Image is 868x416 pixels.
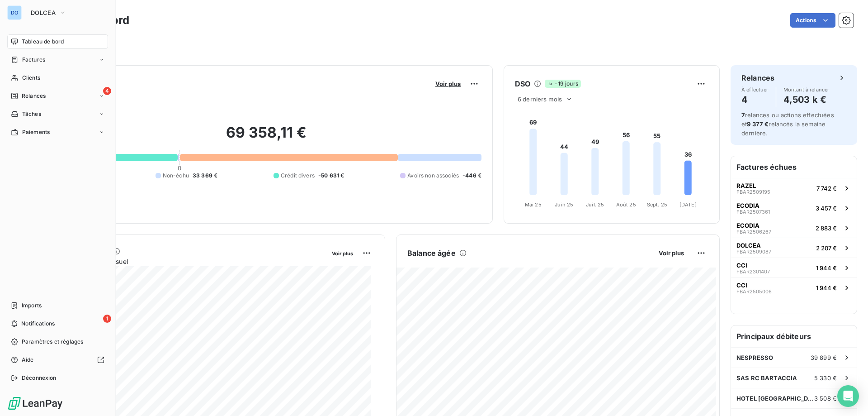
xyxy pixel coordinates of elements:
span: Voir plus [332,250,353,257]
span: FBAR2507361 [736,209,770,215]
button: CCIFBAR25050061 944 € [731,277,857,297]
span: ECODIA [736,222,759,229]
span: 5 330 € [814,374,837,382]
button: Voir plus [433,80,463,88]
h6: DSO [515,78,530,89]
span: Aide [22,356,34,364]
tspan: [DATE] [679,201,697,208]
span: SAS RC BARTACCIA [736,374,797,382]
span: 1 944 € [816,284,837,292]
span: 33 369 € [193,172,217,180]
span: Montant à relancer [783,87,830,92]
tspan: Sept. 25 [647,201,667,208]
h4: 4 [741,92,769,107]
span: Paramètres et réglages [22,338,83,346]
span: 4 [103,87,111,95]
span: FBAR2509195 [736,189,770,195]
tspan: Juil. 25 [586,201,604,208]
span: Avoirs non associés [407,172,459,180]
button: CCIFBAR23014071 944 € [731,258,857,277]
tspan: Mai 25 [525,201,542,208]
span: Chiffre d'affaires mensuel [51,257,325,266]
img: Logo LeanPay [7,396,63,411]
span: Tâches [22,110,41,118]
button: RAZELFBAR25091957 742 € [731,178,857,198]
span: 0 [178,164,181,172]
span: Tableau de bord [22,38,64,46]
span: 2 883 € [816,225,837,232]
span: CCI [736,262,747,269]
div: DO [7,5,22,20]
span: Relances [22,92,46,100]
span: 6 derniers mois [518,96,562,103]
span: 3 457 € [816,205,837,212]
button: Voir plus [329,249,356,257]
span: NESPRESSO [736,354,773,361]
span: FBAR2509087 [736,249,771,254]
span: 9 377 € [747,120,769,128]
span: DOLCEA [736,242,761,249]
h6: Balance âgée [407,248,456,258]
div: Open Intercom Messenger [837,385,859,407]
button: Voir plus [656,249,687,257]
span: Imports [22,301,42,310]
span: FBAR2301407 [736,269,770,274]
h2: 69 358,11 € [51,124,481,151]
span: FBAR2506267 [736,229,771,234]
span: Voir plus [659,249,684,257]
span: 1 944 € [816,264,837,272]
span: 3 508 € [814,395,837,402]
span: HOTEL [GEOGRAPHIC_DATA] [736,395,814,402]
span: Voir plus [435,80,461,87]
span: RAZEL [736,182,756,189]
span: CCI [736,282,747,289]
button: ECODIAFBAR25073613 457 € [731,198,857,218]
button: ECODIAFBAR25062672 883 € [731,218,857,238]
span: -50 631 € [318,172,344,180]
span: À effectuer [741,87,769,92]
span: Factures [22,56,45,64]
h6: Relances [741,72,774,83]
span: 7 742 € [816,185,837,192]
span: 2 207 € [816,244,837,252]
span: Non-échu [163,172,189,180]
span: 7 [741,111,745,119]
tspan: Août 25 [616,201,636,208]
span: Clients [22,74,40,82]
a: Aide [7,353,108,367]
span: FBAR2505006 [736,289,772,294]
h6: Factures échues [731,156,857,178]
span: 39 899 € [811,354,837,361]
span: ECODIA [736,202,759,209]
span: relances ou actions effectuées et relancés la semaine dernière. [741,111,834,137]
span: 1 [103,315,111,323]
span: -446 € [462,172,481,180]
button: DOLCEAFBAR25090872 207 € [731,238,857,258]
h4: 4,503 k € [783,92,830,107]
span: -19 jours [545,80,580,88]
button: Actions [790,13,835,28]
span: DOLCEA [31,9,56,16]
span: Crédit divers [281,172,315,180]
h6: Principaux débiteurs [731,325,857,347]
span: Notifications [21,320,55,328]
span: Paiements [22,128,50,136]
tspan: Juin 25 [555,201,573,208]
span: Déconnexion [22,374,57,382]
